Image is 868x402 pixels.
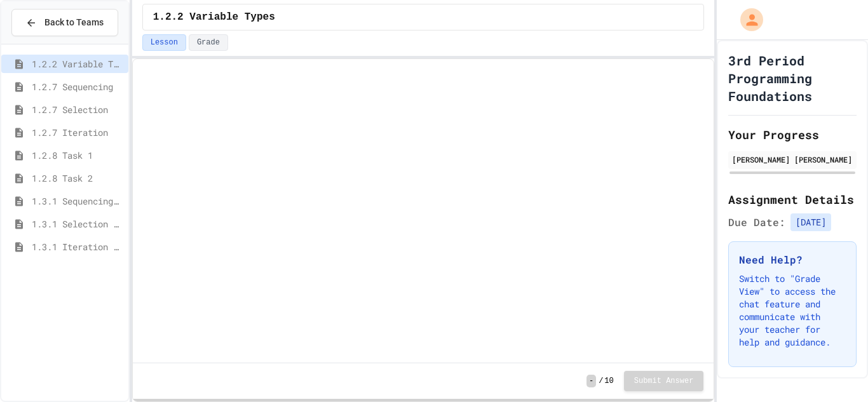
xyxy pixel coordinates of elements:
span: 1.2.2 Variable Types [153,10,275,25]
span: 1.2.2 Variable Types [32,57,123,70]
button: Lesson [142,34,186,51]
span: 10 [604,376,613,386]
span: - [587,375,596,387]
button: Grade [189,34,228,51]
span: 1.2.7 Selection [32,103,123,116]
span: 1.2.8 Task 2 [32,171,123,185]
span: Submit Answer [634,376,694,386]
h3: Need Help? [739,252,846,267]
h2: Your Progress [728,126,857,144]
span: 1.3.1 Sequencing Patterns/Trends [32,194,123,208]
span: 1.2.8 Task 1 [32,149,123,162]
h1: 3rd Period Programming Foundations [728,51,857,105]
span: / [599,376,603,386]
div: My Account [727,5,766,34]
span: 1.3.1 Iteration Patterns/Trends [32,240,123,253]
button: Submit Answer [624,371,704,391]
span: 1.3.1 Selection Patterns/Trends [32,217,123,231]
span: Back to Teams [44,16,104,29]
span: [DATE] [790,213,831,231]
iframe: Snap! Programming Environment [133,59,714,363]
h2: Assignment Details [728,191,857,208]
span: Due Date: [728,215,785,230]
p: Switch to "Grade View" to access the chat feature and communicate with your teacher for help and ... [739,272,846,349]
span: 1.2.7 Sequencing [32,80,123,93]
span: 1.2.7 Iteration [32,126,123,139]
div: [PERSON_NAME] [PERSON_NAME] [732,154,853,165]
button: Back to Teams [11,9,118,36]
